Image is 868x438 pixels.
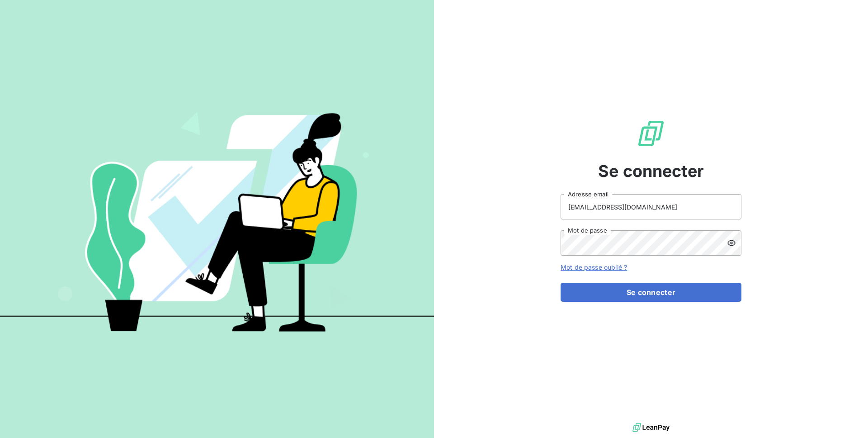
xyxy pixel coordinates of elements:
input: placeholder [561,194,741,219]
button: Se connecter [561,283,741,302]
img: logo [632,421,670,434]
img: Logo LeanPay [637,119,665,148]
a: Mot de passe oublié ? [561,263,627,271]
span: Se connecter [598,159,704,183]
